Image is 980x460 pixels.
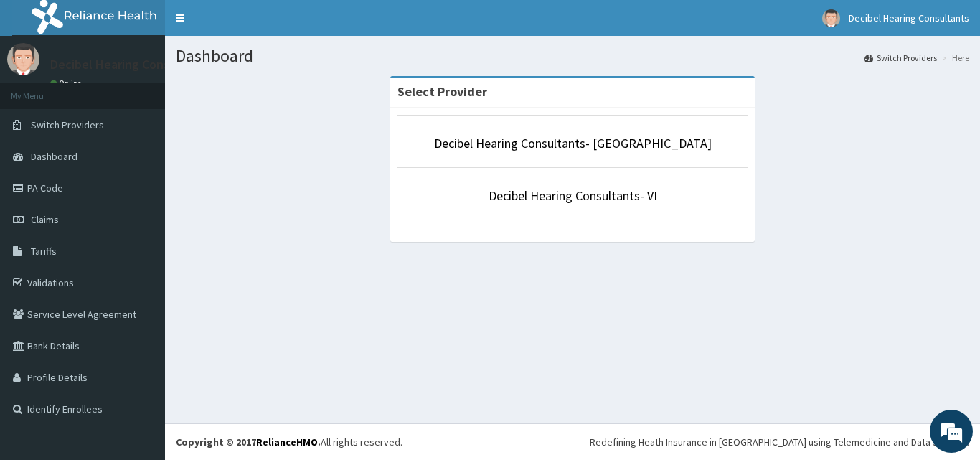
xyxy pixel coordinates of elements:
span: Dashboard [31,150,77,163]
strong: Copyright © 2017 . [176,436,321,449]
p: Decibel Hearing Consultants [50,58,210,71]
a: Switch Providers [864,52,937,64]
footer: All rights reserved. [165,423,980,460]
span: Switch Providers [31,118,104,131]
a: Decibel Hearing Consultants- VI [489,187,657,204]
span: Tariffs [31,245,57,258]
li: Here [938,52,969,64]
a: RelianceHMO [256,436,318,449]
a: Decibel Hearing Consultants- [GEOGRAPHIC_DATA] [434,135,712,151]
span: Claims [31,213,59,226]
img: User Image [822,9,840,27]
span: Decibel Hearing Consultants [849,11,969,24]
strong: Select Provider [397,83,487,100]
div: Redefining Heath Insurance in [GEOGRAPHIC_DATA] using Telemedicine and Data Science! [590,435,969,449]
a: Online [50,78,85,88]
h1: Dashboard [176,47,969,65]
img: User Image [7,43,39,75]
